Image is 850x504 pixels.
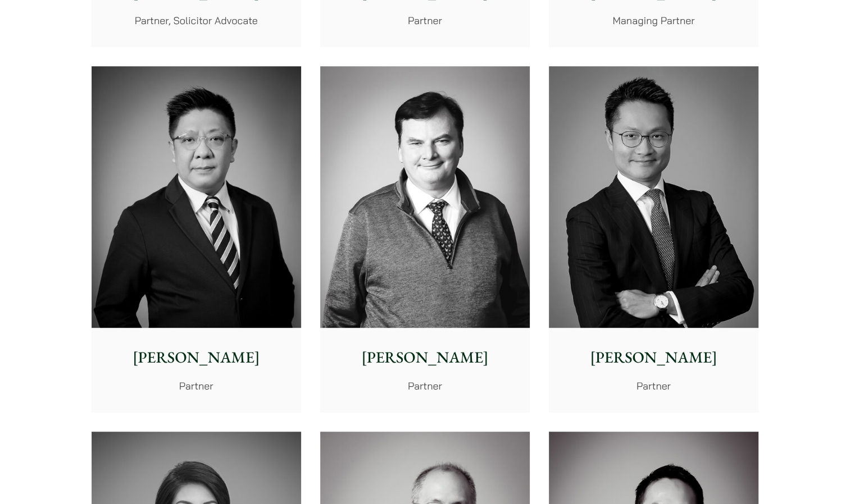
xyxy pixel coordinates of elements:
p: Partner, Solicitor Advocate [101,13,292,28]
p: [PERSON_NAME] [101,346,292,369]
p: Partner [329,13,521,28]
p: [PERSON_NAME] [558,346,749,369]
p: Partner [329,378,521,393]
p: Managing Partner [558,13,749,28]
a: [PERSON_NAME] Partner [549,66,758,413]
p: [PERSON_NAME] [329,346,521,369]
p: Partner [558,378,749,393]
p: Partner [101,378,292,393]
a: [PERSON_NAME] Partner [92,66,301,413]
a: [PERSON_NAME] Partner [320,66,530,413]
